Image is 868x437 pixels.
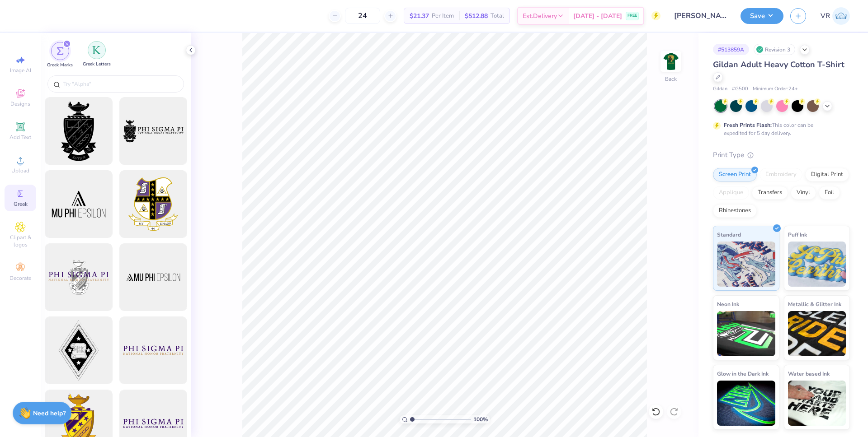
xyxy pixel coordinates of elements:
img: Neon Ink [717,311,775,356]
input: Untitled Design [667,7,734,25]
span: Greek Letters [83,61,111,68]
span: # G500 [732,85,748,93]
button: filter button [83,42,111,69]
span: Glow in the Dark Ink [717,369,769,378]
a: VR [821,7,850,25]
span: 100 % [473,415,488,423]
span: Gildan [713,85,727,93]
span: Upload [11,167,29,174]
img: Vincent Roxas [832,7,850,25]
img: Standard [717,242,775,287]
span: $512.88 [465,11,488,21]
span: $21.37 [410,11,429,21]
span: Metallic & Glitter Ink [788,299,841,309]
img: Water based Ink [788,381,846,426]
span: Gildan Adult Heavy Cotton T-Shirt [713,59,844,70]
span: Image AI [10,67,31,74]
div: Applique [713,186,749,200]
span: Minimum Order: 24 + [753,85,798,93]
img: Glow in the Dark Ink [717,381,775,426]
div: Embroidery [759,168,802,181]
div: Revision 3 [754,44,795,55]
img: Metallic & Glitter Ink [788,311,846,356]
span: Est. Delivery [523,11,557,21]
input: – – [345,8,380,24]
span: Designs [10,100,30,107]
span: Per Item [432,11,454,21]
div: Foil [819,186,840,200]
div: Screen Print [713,168,757,181]
span: Standard [717,230,741,239]
span: Puff Ink [788,230,807,239]
div: This color can be expedited for 5 day delivery. [724,121,835,137]
span: Add Text [9,134,31,141]
div: Vinyl [791,186,816,200]
img: Back [662,52,680,70]
span: Neon Ink [717,299,739,309]
span: Greek [14,200,28,208]
div: Transfers [752,186,788,200]
img: Puff Ink [788,242,846,287]
span: [DATE] - [DATE] [573,11,622,21]
span: FREE [627,13,637,19]
span: Clipart & logos [5,234,36,248]
span: VR [821,11,830,21]
span: Total [491,11,504,21]
img: Greek Letters Image [92,46,101,55]
button: filter button [47,42,73,69]
div: filter for Greek Marks [47,42,73,69]
strong: Need help? [33,409,66,418]
div: Digital Print [805,168,849,181]
span: Greek Marks [47,62,73,69]
span: Decorate [9,274,31,282]
img: Greek Marks Image [57,47,64,55]
div: # 513859A [713,44,749,55]
div: filter for Greek Letters [83,41,111,68]
strong: Fresh Prints Flash: [724,121,772,129]
div: Print Type [713,150,850,160]
span: Water based Ink [788,369,830,378]
input: Try "Alpha" [62,79,178,88]
button: Save [741,8,783,24]
div: Back [665,75,677,83]
div: Rhinestones [713,204,757,218]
